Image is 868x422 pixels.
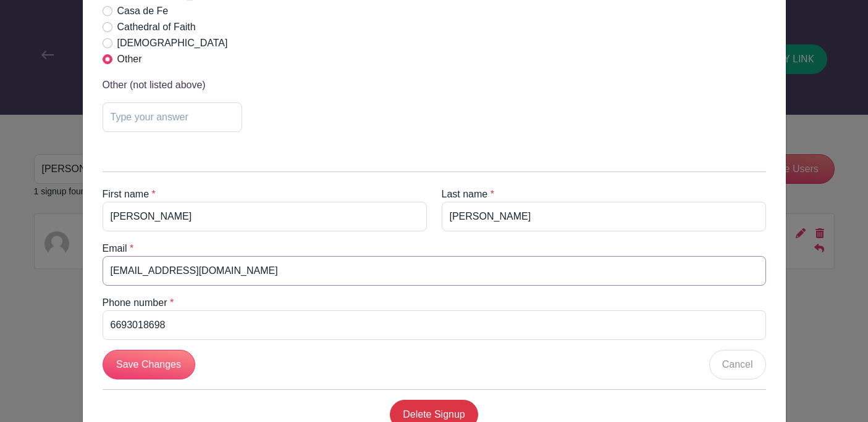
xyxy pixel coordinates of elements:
[117,4,169,19] label: Casa de Fe
[442,187,488,202] label: Last name
[709,350,766,379] a: Cancel
[103,241,127,256] label: Email
[103,78,242,93] p: Other (not listed above)
[103,296,167,310] label: Phone number
[117,20,196,35] label: Cathedral of Faith
[117,36,228,51] label: [DEMOGRAPHIC_DATA]
[103,187,150,202] label: First name
[103,350,195,379] input: Save Changes
[103,102,242,132] input: Type your answer
[117,52,142,67] label: Other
